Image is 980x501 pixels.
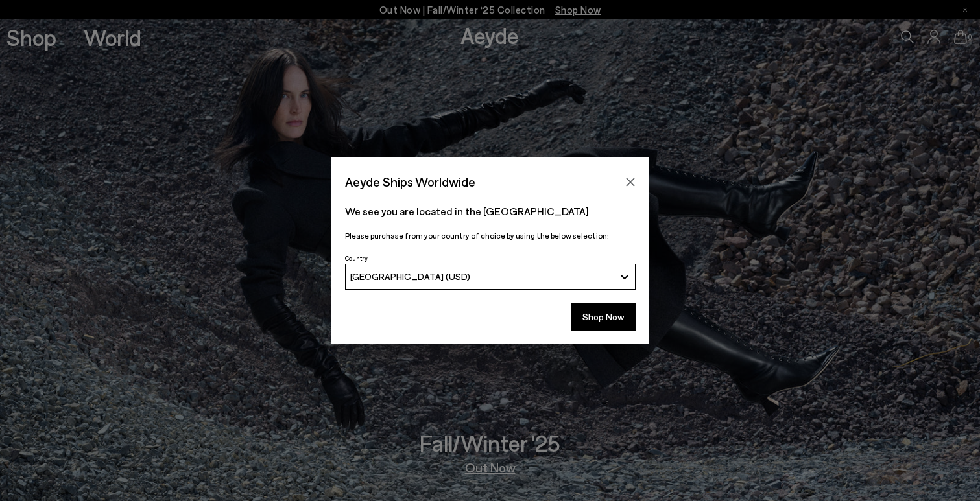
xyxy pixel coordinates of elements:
p: Please purchase from your country of choice by using the below selection: [345,229,636,242]
span: [GEOGRAPHIC_DATA] (USD) [350,271,470,282]
button: Close [621,172,640,192]
span: Country [345,254,368,262]
p: We see you are located in the [GEOGRAPHIC_DATA] [345,204,636,219]
span: Aeyde Ships Worldwide [345,170,475,193]
button: Shop Now [571,303,636,331]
